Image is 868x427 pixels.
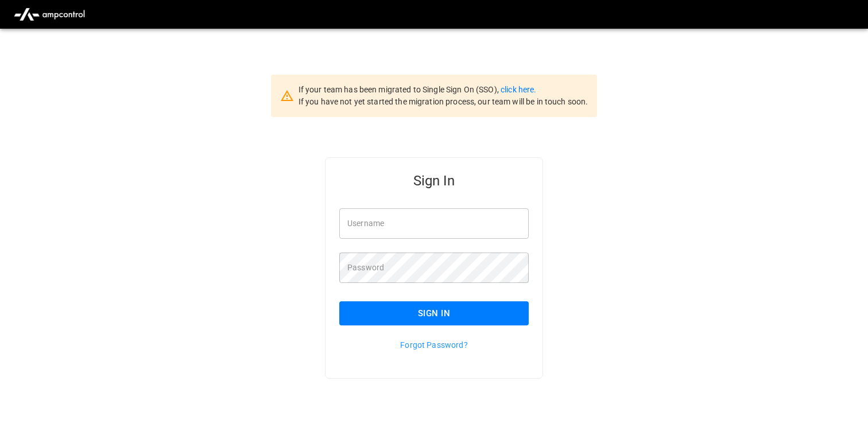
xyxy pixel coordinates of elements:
[299,85,501,94] span: If your team has been migrated to Single Sign On (SSO),
[501,85,536,94] a: click here.
[339,339,529,351] p: Forgot Password?
[9,3,90,25] img: ampcontrol.io logo
[339,301,529,325] button: Sign In
[339,172,529,190] h5: Sign In
[299,97,588,106] span: If you have not yet started the migration process, our team will be in touch soon.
